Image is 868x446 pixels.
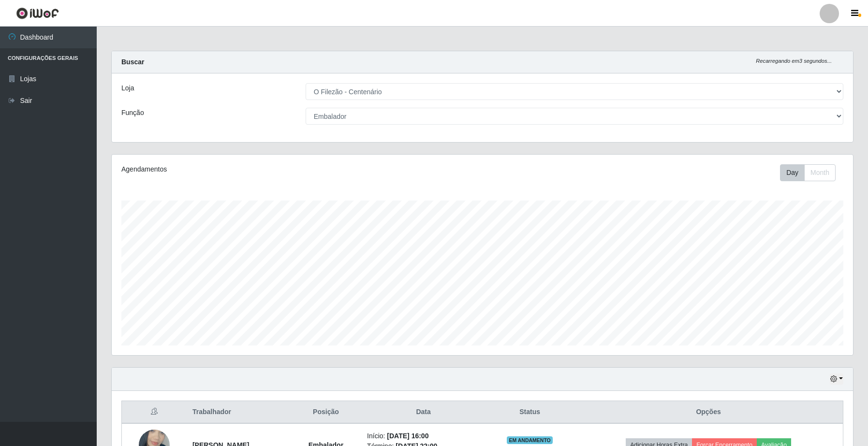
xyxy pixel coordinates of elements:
img: CoreUI Logo [16,7,59,19]
div: First group [780,164,836,181]
button: Day [780,164,805,181]
th: Trabalhador [187,401,291,424]
th: Posição [291,401,361,424]
label: Loja [121,83,134,93]
th: Data [361,401,485,424]
strong: Buscar [121,58,144,66]
div: Agendamentos [121,164,414,174]
li: Início: [367,431,480,441]
time: [DATE] 16:00 [387,432,428,440]
th: Opções [574,401,843,424]
th: Status [485,401,574,424]
div: Toolbar with button groups [780,164,843,181]
i: Recarregando em 3 segundos... [756,58,832,64]
span: EM ANDAMENTO [507,436,553,444]
button: Month [804,164,836,181]
label: Função [121,108,144,118]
